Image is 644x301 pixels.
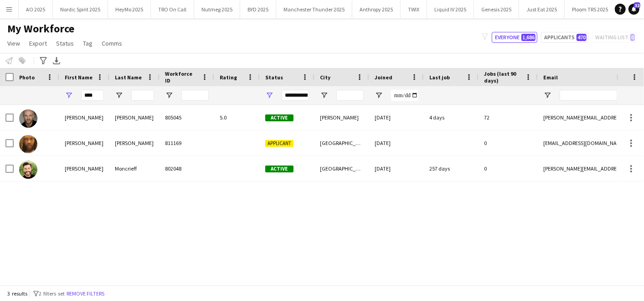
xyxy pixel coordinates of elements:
button: Applicants470 [541,32,588,43]
button: AO 2025 [19,0,53,18]
button: Remove filters [65,289,106,299]
div: [GEOGRAPHIC_DATA] [314,130,369,156]
span: Photo [19,74,35,81]
div: 0 [479,156,538,181]
a: View [4,37,24,49]
div: [PERSON_NAME] [59,156,109,181]
span: Export [29,39,47,47]
button: Open Filter Menu [165,91,173,99]
div: 72 [479,105,538,130]
div: Moncrieff [109,156,160,181]
div: 802048 [160,156,214,181]
input: Workforce ID Filter Input [181,90,209,101]
div: [PERSON_NAME] [59,105,109,130]
a: 32 [629,4,639,15]
div: 257 days [424,156,479,181]
button: Open Filter Menu [320,91,328,99]
img: Gary Lawrence [19,135,37,153]
span: 1,686 [521,34,536,41]
div: [DATE] [369,105,424,130]
button: Manchester Thunder 2025 [276,0,352,18]
button: Nordic Spirit 2025 [53,0,108,18]
button: Nutmeg 2025 [194,0,240,18]
a: Export [26,37,51,49]
span: Status [56,39,74,47]
span: My Workforce [7,22,74,36]
button: BYD 2025 [240,0,276,18]
span: Status [265,74,283,81]
div: 811169 [160,130,214,156]
input: Last Name Filter Input [131,90,154,101]
div: 5.0 [214,105,260,130]
span: Last job [429,74,450,81]
button: Open Filter Menu [543,91,551,99]
span: Rating [220,74,237,81]
span: Tag [83,39,93,47]
div: [PERSON_NAME] [314,105,369,130]
span: Jobs (last 90 days) [484,70,521,84]
a: Comms [98,37,126,49]
span: Workforce ID [165,70,198,84]
a: Tag [79,37,96,49]
app-action-btn: Export XLSX [51,55,62,66]
div: 0 [479,130,538,156]
button: Liquid IV 2025 [427,0,474,18]
app-action-btn: Advanced filters [38,55,49,66]
button: Everyone1,686 [492,32,537,43]
span: City [320,74,330,81]
a: Status [52,37,77,49]
input: First Name Filter Input [81,90,104,101]
div: [PERSON_NAME] [59,130,109,156]
span: Active [265,114,294,121]
span: Joined [375,74,392,81]
div: [GEOGRAPHIC_DATA] [314,156,369,181]
button: HeyMo 2025 [108,0,151,18]
div: [DATE] [369,156,424,181]
button: Ploom TRS 2025 [565,0,616,18]
div: 805045 [160,105,214,130]
div: [PERSON_NAME] [109,105,160,130]
div: 4 days [424,105,479,130]
button: Open Filter Menu [265,91,273,99]
input: Joined Filter Input [391,90,418,101]
img: Gary Hanks [19,109,37,128]
button: Just Eat 2025 [519,0,565,18]
span: Active [265,166,294,172]
input: City Filter Input [336,90,364,101]
span: Comms [102,39,122,47]
button: Genesis 2025 [474,0,519,18]
span: Applicant [265,140,294,147]
span: 2 filters set [39,290,65,297]
div: [DATE] [369,130,424,156]
div: [PERSON_NAME] [109,130,160,156]
span: View [7,39,20,47]
span: Email [543,74,558,81]
span: 470 [577,34,587,41]
button: Open Filter Menu [115,91,123,99]
button: Anthropy 2025 [352,0,401,18]
button: TWIX [401,0,427,18]
button: TRO On Call [151,0,194,18]
button: Open Filter Menu [65,91,73,99]
img: Gary Moncrieff [19,161,37,179]
span: 32 [634,2,640,8]
span: Last Name [115,74,142,81]
span: First Name [65,74,93,81]
button: Open Filter Menu [375,91,383,99]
